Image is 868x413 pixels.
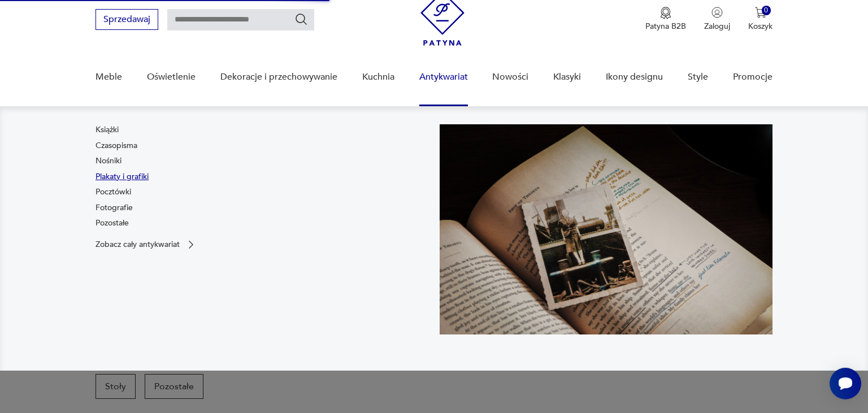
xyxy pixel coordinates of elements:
[755,7,766,18] img: Ikona koszyka
[96,124,119,136] a: Książki
[96,218,129,229] a: Pozostałe
[96,241,180,248] p: Zobacz cały antykwariat
[492,55,528,99] a: Nowości
[704,21,730,32] p: Zaloguj
[96,239,197,250] a: Zobacz cały antykwariat
[711,7,723,18] img: Ikonka użytkownika
[362,55,394,99] a: Kuchnia
[553,55,581,99] a: Klasyki
[733,55,772,99] a: Promocje
[147,55,196,99] a: Oświetlenie
[748,21,772,32] p: Koszyk
[96,16,158,24] a: Sprzedawaj
[294,12,308,26] button: Szukaj
[762,6,771,15] div: 0
[440,124,772,334] img: c8a9187830f37f141118a59c8d49ce82.jpg
[688,55,708,99] a: Style
[96,9,158,30] button: Sprzedawaj
[660,7,671,19] img: Ikona medalu
[645,7,686,32] button: Patyna B2B
[748,7,772,32] button: 0Koszyk
[419,55,468,99] a: Antykwariat
[96,186,131,198] a: Pocztówki
[704,7,730,32] button: Zaloguj
[96,171,149,182] a: Plakaty i grafiki
[830,368,861,399] iframe: Smartsupp widget button
[645,7,686,32] a: Ikona medaluPatyna B2B
[96,202,133,214] a: Fotografie
[645,21,686,32] p: Patyna B2B
[96,140,137,151] a: Czasopisma
[96,55,122,99] a: Meble
[220,55,337,99] a: Dekoracje i przechowywanie
[606,55,663,99] a: Ikony designu
[96,155,121,167] a: Nośniki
